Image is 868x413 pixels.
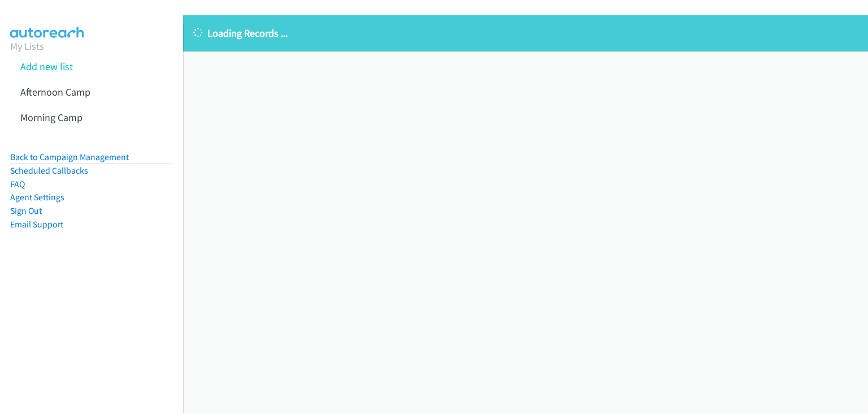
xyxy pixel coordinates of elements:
a: Add new list [20,60,73,73]
a: Email Support [10,219,63,230]
p: Loading Records ... [193,25,858,41]
a: Morning Camp [20,111,83,124]
a: Agent Settings [10,192,64,203]
a: Afternoon Camp [20,85,90,98]
a: Sign Out [10,205,42,216]
a: Back to Campaign Management [10,152,129,162]
a: My Lists [10,40,44,53]
a: FAQ [10,179,25,190]
a: Scheduled Callbacks [10,165,88,176]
